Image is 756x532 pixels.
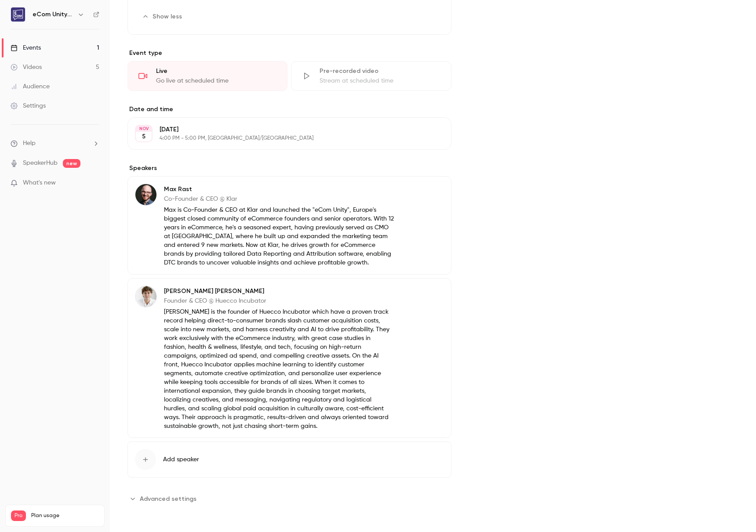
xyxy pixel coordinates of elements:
[160,135,405,142] p: 4:00 PM - 5:00 PM, [GEOGRAPHIC_DATA]/[GEOGRAPHIC_DATA]
[127,61,287,91] div: LiveGo live at scheduled time
[164,185,394,194] p: Max Rast
[140,494,196,503] span: Advanced settings
[164,297,394,305] p: Founder & CEO @ Huecco Incubator
[127,278,451,438] div: Eugenio Zabell[PERSON_NAME] [PERSON_NAME]Founder & CEO @ Huecco Incubator[PERSON_NAME] is the fou...
[23,178,56,188] span: What's new
[31,512,99,519] span: Plan usage
[320,76,440,85] div: Stream at scheduled time
[127,164,451,173] label: Speakers
[127,442,451,478] button: Add speaker
[164,195,394,203] p: Co-Founder & CEO @ Klar
[11,82,50,91] div: Audience
[11,101,46,110] div: Settings
[23,159,58,168] a: SpeakerHub
[156,76,276,85] div: Go live at scheduled time
[63,159,80,168] span: new
[320,67,440,76] div: Pre-recorded video
[160,125,405,134] p: [DATE]
[164,206,394,267] p: Max is Co-Founder & CEO at Klar and launched the "eCom Unity", Europe's biggest closed community ...
[136,126,152,132] div: NOV
[89,179,99,187] iframe: Noticeable Trigger
[142,132,145,141] p: 5
[164,287,394,296] p: [PERSON_NAME] [PERSON_NAME]
[135,184,156,205] img: Max Rast
[127,49,451,58] p: Event type
[163,455,199,464] span: Add speaker
[291,61,451,91] div: Pre-recorded videoStream at scheduled time
[164,308,394,431] p: [PERSON_NAME] is the founder of Huecco Incubator which have a proven track record helping direct-...
[156,67,276,76] div: Live
[11,7,25,22] img: eCom Unity Workshops
[11,63,42,72] div: Videos
[127,105,451,114] label: Date and time
[11,43,41,52] div: Events
[127,176,451,275] div: Max RastMax RastCo-Founder & CEO @ KlarMax is Co-Founder & CEO at Klar and launched the "eCom Uni...
[135,286,156,307] img: Eugenio Zabell
[127,492,451,506] section: Advanced settings
[138,10,187,24] button: Show less
[23,139,36,148] span: Help
[11,139,99,148] li: help-dropdown-opener
[11,510,26,521] span: Pro
[127,492,202,506] button: Advanced settings
[33,10,74,19] h6: eCom Unity Workshops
